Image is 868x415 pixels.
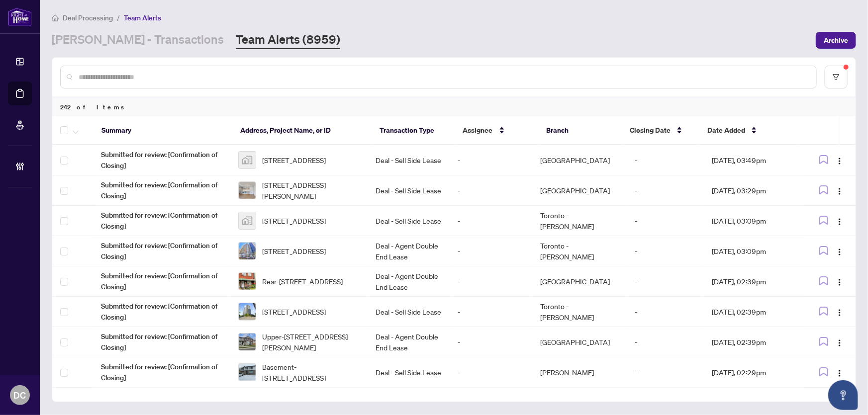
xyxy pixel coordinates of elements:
span: Basement-[STREET_ADDRESS] [262,361,360,383]
button: Logo [832,213,848,229]
td: - [627,236,704,266]
img: thumbnail-img [239,364,256,381]
th: Branch [538,116,622,145]
td: Deal - Agent Double End Lease [368,266,450,297]
div: 242 of Items [52,97,856,116]
span: Submitted for review: [Confirmation of Closing] [101,301,222,323]
button: Logo [832,364,848,380]
span: Deal Processing [63,13,113,22]
span: Upper-[STREET_ADDRESS][PERSON_NAME] [262,331,360,353]
img: thumbnail-img [239,212,256,229]
span: Submitted for review: [Confirmation of Closing] [101,149,222,171]
td: - [627,175,704,206]
button: Open asap [828,380,858,410]
td: [DATE], 02:39pm [704,297,803,327]
td: [DATE], 03:09pm [704,236,803,266]
td: [PERSON_NAME] [532,357,627,388]
button: Logo [832,243,848,259]
span: home [52,14,59,21]
span: Submitted for review: [Confirmation of Closing] [101,270,222,292]
td: - [627,266,704,297]
td: [GEOGRAPHIC_DATA] [532,175,627,206]
img: thumbnail-img [239,303,256,320]
img: thumbnail-img [239,273,256,290]
td: [GEOGRAPHIC_DATA] [532,145,627,175]
td: [GEOGRAPHIC_DATA] [532,266,627,297]
td: - [450,297,533,327]
span: [STREET_ADDRESS] [262,155,326,166]
span: Submitted for review: [Confirmation of Closing] [101,361,222,383]
img: Logo [836,309,844,317]
span: Assignee [463,125,493,136]
td: Toronto - [PERSON_NAME] [532,206,627,236]
td: Deal - Sell Side Lease [368,206,450,236]
td: - [627,206,704,236]
td: Deal - Sell Side Lease [368,297,450,327]
span: Rear-[STREET_ADDRESS] [262,276,343,287]
td: [GEOGRAPHIC_DATA] [532,327,627,357]
button: Logo [832,273,848,289]
img: Logo [836,187,844,195]
span: Submitted for review: [Confirmation of Closing] [101,210,222,232]
span: Team Alerts [124,13,161,22]
img: Logo [836,218,844,226]
img: Logo [836,248,844,256]
th: Assignee [455,116,539,145]
td: [DATE], 02:39pm [704,327,803,357]
td: - [450,175,533,206]
span: Submitted for review: [Confirmation of Closing] [101,331,222,353]
span: filter [833,74,840,81]
a: [PERSON_NAME] - Transactions [52,31,224,49]
span: Archive [824,32,848,48]
span: Submitted for review: [Confirmation of Closing] [101,240,222,262]
td: - [627,297,704,327]
a: Team Alerts (8959) [236,31,340,49]
img: thumbnail-img [239,152,256,168]
td: - [450,357,533,388]
td: - [450,327,533,357]
span: [STREET_ADDRESS][PERSON_NAME] [262,179,360,201]
th: Address, Project Name, or ID [232,116,372,145]
img: Logo [836,339,844,347]
span: Date Added [707,125,745,136]
td: [DATE], 03:29pm [704,175,803,206]
button: Logo [832,152,848,168]
img: logo [8,7,32,26]
td: Deal - Sell Side Lease [368,175,450,206]
img: thumbnail-img [239,333,256,350]
th: Summary [94,116,233,145]
td: - [450,145,533,175]
button: Logo [832,334,848,350]
img: Logo [836,157,844,165]
td: Deal - Sell Side Lease [368,145,450,175]
td: - [450,236,533,266]
td: - [627,357,704,388]
td: [DATE], 03:09pm [704,206,803,236]
img: thumbnail-img [239,182,256,199]
span: [STREET_ADDRESS] [262,215,326,226]
span: Closing Date [630,125,671,136]
td: Toronto - [PERSON_NAME] [532,297,627,327]
td: - [627,327,704,357]
span: Submitted for review: [Confirmation of Closing] [101,179,222,201]
th: Date Added [699,116,799,145]
button: Archive [816,32,856,49]
td: - [627,145,704,175]
td: [DATE], 03:49pm [704,145,803,175]
td: Deal - Sell Side Lease [368,357,450,388]
td: [DATE], 02:29pm [704,357,803,388]
td: Deal - Agent Double End Lease [368,236,450,266]
li: / [117,12,120,23]
button: Logo [832,304,848,320]
td: [DATE], 02:39pm [704,266,803,297]
button: filter [825,66,848,88]
th: Transaction Type [372,116,455,145]
span: [STREET_ADDRESS] [262,306,326,317]
th: Closing Date [622,116,700,145]
span: Submitted for review: [Confirmation of Closing] [101,392,222,414]
img: thumbnail-img [239,243,256,259]
td: Deal - Agent Double End Lease [368,327,450,357]
td: Toronto - [PERSON_NAME] [532,236,627,266]
img: Logo [836,369,844,377]
button: Logo [832,182,848,198]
